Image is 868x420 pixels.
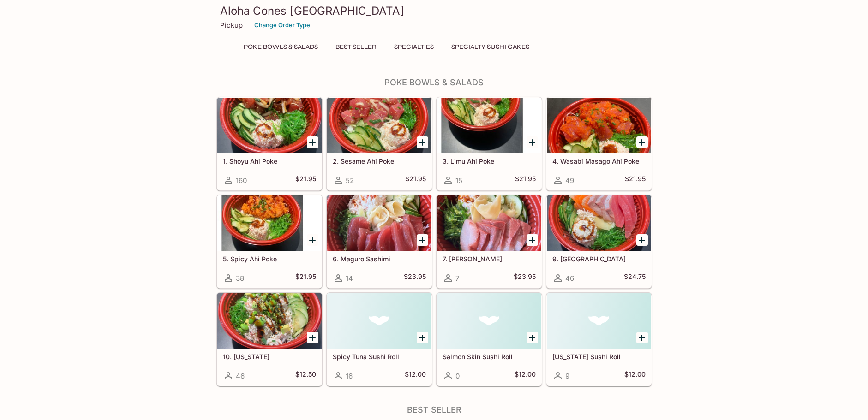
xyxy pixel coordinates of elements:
[327,195,431,251] div: 6. Maguro Sashimi
[307,136,318,148] button: Add 1. Shoyu Ahi Poke
[307,332,318,343] button: Add 10. California
[236,372,245,380] span: 46
[330,41,382,53] button: Best Seller
[217,195,322,251] div: 5. Spicy Ahi Poke
[636,332,648,343] button: Add California Sushi Roll
[565,372,569,380] span: 9
[417,234,428,246] button: Add 6. Maguro Sashimi
[327,97,432,190] a: 2. Sesame Ahi Poke52$21.95
[346,274,353,283] span: 14
[333,255,426,263] h5: 6. Maguro Sashimi
[547,195,651,251] div: 9. Charashi
[443,157,536,165] h5: 3. Limu Ahi Poke
[455,274,459,283] span: 7
[223,157,316,165] h5: 1. Shoyu Ahi Poke
[552,255,646,263] h5: 9. [GEOGRAPHIC_DATA]
[417,136,428,148] button: Add 2. Sesame Ahi Poke
[437,195,541,251] div: 7. Hamachi Sashimi
[389,41,439,53] button: Specialties
[333,353,426,361] h5: Spicy Tuna Sushi Roll
[217,293,322,349] div: 10. California
[446,41,534,53] button: Specialty Sushi Cakes
[636,234,648,246] button: Add 9. Charashi
[405,175,426,186] h5: $21.95
[624,272,646,284] h5: $24.75
[527,136,538,148] button: Add 3. Limu Ahi Poke
[417,332,428,343] button: Add Spicy Tuna Sushi Roll
[437,293,542,386] a: Salmon Skin Sushi Roll0$12.00
[527,234,538,246] button: Add 7. Hamachi Sashimi
[327,293,432,386] a: Spicy Tuna Sushi Roll16$12.00
[437,293,541,349] div: Salmon Skin Sushi Roll
[295,175,316,186] h5: $21.95
[217,97,322,190] a: 1. Shoyu Ahi Poke160$21.95
[443,353,536,361] h5: Salmon Skin Sushi Roll
[295,272,316,284] h5: $21.95
[437,98,541,153] div: 3. Limu Ahi Poke
[552,353,646,361] h5: [US_STATE] Sushi Roll
[546,195,652,288] a: 9. [GEOGRAPHIC_DATA]46$24.75
[250,18,314,32] button: Change Order Type
[565,274,574,283] span: 46
[547,293,651,349] div: California Sushi Roll
[515,175,536,186] h5: $21.95
[547,98,651,153] div: 4. Wasabi Masago Ahi Poke
[236,274,244,283] span: 38
[546,293,652,386] a: [US_STATE] Sushi Roll9$12.00
[552,157,646,165] h5: 4. Wasabi Masago Ahi Poke
[333,157,426,165] h5: 2. Sesame Ahi Poke
[346,372,353,380] span: 16
[404,272,426,284] h5: $23.95
[223,255,316,263] h5: 5. Spicy Ahi Poke
[346,176,354,185] span: 52
[455,372,460,380] span: 0
[437,97,542,190] a: 3. Limu Ahi Poke15$21.95
[455,176,462,185] span: 15
[220,21,243,30] p: Pickup
[546,97,652,190] a: 4. Wasabi Masago Ahi Poke49$21.95
[236,176,247,185] span: 160
[565,176,574,185] span: 49
[327,195,432,288] a: 6. Maguro Sashimi14$23.95
[223,353,316,361] h5: 10. [US_STATE]
[327,293,431,349] div: Spicy Tuna Sushi Roll
[437,195,542,288] a: 7. [PERSON_NAME]7$23.95
[405,370,426,381] h5: $12.00
[636,136,648,148] button: Add 4. Wasabi Masago Ahi Poke
[514,272,536,284] h5: $23.95
[443,255,536,263] h5: 7. [PERSON_NAME]
[307,234,318,246] button: Add 5. Spicy Ahi Poke
[625,175,646,186] h5: $21.95
[624,370,646,381] h5: $12.00
[220,4,648,18] h3: Aloha Cones [GEOGRAPHIC_DATA]
[216,405,652,415] h4: Best Seller
[527,332,538,343] button: Add Salmon Skin Sushi Roll
[327,98,431,153] div: 2. Sesame Ahi Poke
[295,370,316,381] h5: $12.50
[217,293,322,386] a: 10. [US_STATE]46$12.50
[216,77,652,88] h4: Poke Bowls & Salads
[217,98,322,153] div: 1. Shoyu Ahi Poke
[515,370,536,381] h5: $12.00
[217,195,322,288] a: 5. Spicy Ahi Poke38$21.95
[239,41,323,53] button: Poke Bowls & Salads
